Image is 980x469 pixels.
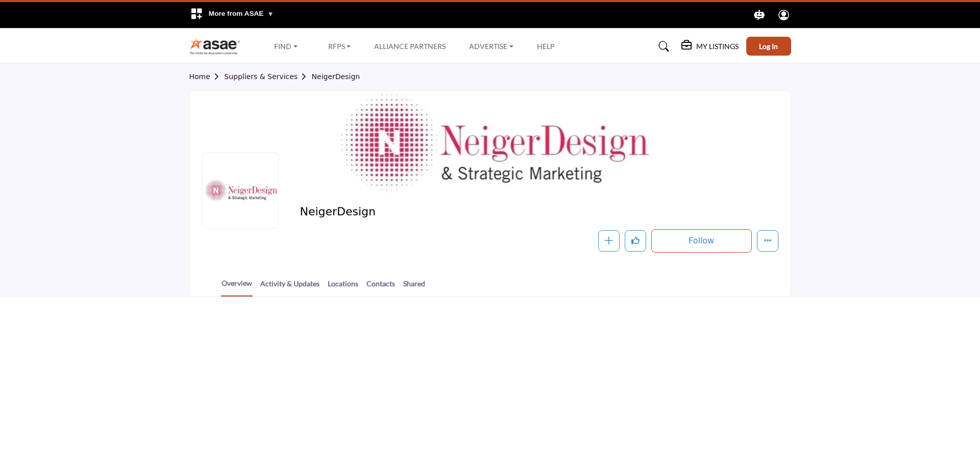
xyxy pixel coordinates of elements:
[651,229,752,253] button: Follow
[759,42,778,51] span: Log In
[625,230,646,252] button: Like
[224,72,311,81] a: Suppliers & Services
[300,205,580,218] h2: NeigerDesign
[221,278,253,297] a: Overview
[366,278,396,296] a: Contacts
[267,39,305,54] a: Find
[757,230,778,252] button: More details
[327,278,359,296] a: Locations
[189,38,246,55] img: site Logo
[184,2,280,28] div: More from ASAE
[403,278,426,296] a: Shared
[209,10,274,17] span: More from ASAE
[260,278,320,296] a: Activity & Updates
[746,37,791,56] button: Log In
[374,42,446,51] a: Alliance Partners
[321,39,358,54] a: RFPs
[189,72,225,81] a: Home
[312,72,360,81] a: NeigerDesign
[537,42,555,51] a: Help
[462,39,521,54] a: Advertise
[696,42,739,51] h5: My Listings
[681,40,739,53] div: My Listings
[649,38,676,55] a: Search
